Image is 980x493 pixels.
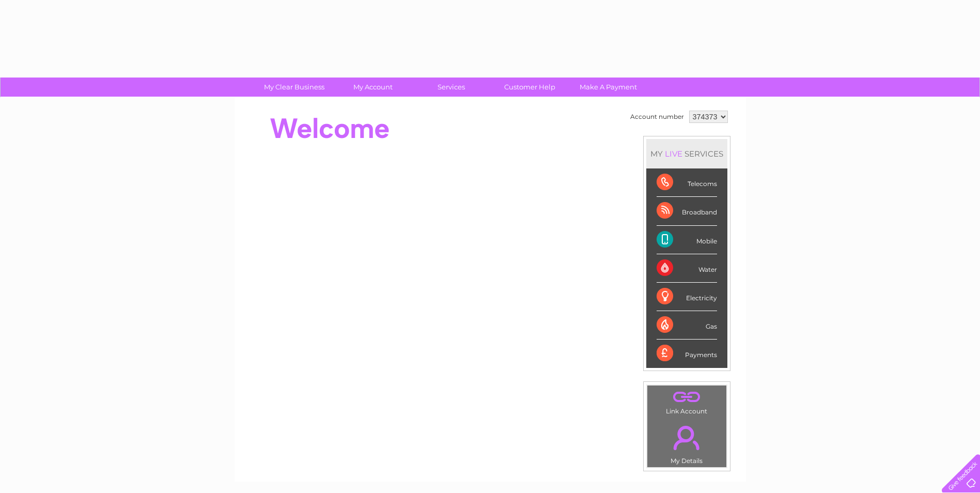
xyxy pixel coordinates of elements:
td: Account number [628,108,687,126]
div: Mobile [657,226,717,254]
td: Link Account [647,385,727,418]
a: Services [409,78,494,97]
a: Customer Help [487,78,572,97]
div: MY SERVICES [646,139,727,168]
div: Telecoms [657,168,717,197]
div: Water [657,254,717,283]
div: Broadband [657,197,717,225]
a: Make A Payment [566,78,651,97]
a: My Clear Business [252,78,337,97]
div: Payments [657,340,717,367]
div: Electricity [657,283,717,311]
div: Gas [657,311,717,340]
div: LIVE [663,149,685,159]
a: . [650,420,724,456]
td: My Details [647,417,727,468]
a: My Account [330,78,415,97]
a: . [650,388,724,406]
